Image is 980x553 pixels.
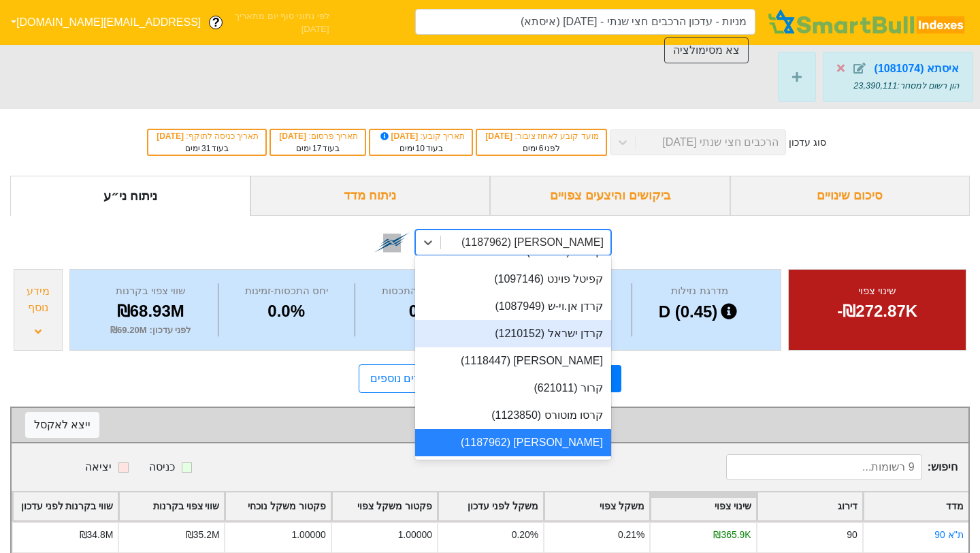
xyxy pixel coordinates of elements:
[10,176,250,216] div: ניתוח ני״ע
[312,144,321,153] span: 17
[149,459,175,475] div: כניסה
[415,293,611,320] div: קרדן אן.וי-ש (1087949)
[18,283,59,316] div: מידע נוסף
[416,144,425,153] span: 10
[415,375,611,402] div: קרור (621011)
[766,9,969,36] img: SmartBull
[651,492,755,520] div: Toggle SortBy
[512,528,538,542] div: 0.20%
[806,299,949,323] div: -₪272.87K
[398,528,432,542] div: 1.00000
[157,131,186,141] span: [DATE]
[485,131,514,141] span: [DATE]
[377,130,465,142] div: תאריך קובע :
[359,299,482,323] div: 0.1
[461,234,604,251] div: [PERSON_NAME] (1187962)
[490,176,730,216] div: ביקושים והיצעים צפויים
[378,131,421,141] span: [DATE]
[374,225,410,260] img: tase link
[201,144,210,153] span: 31
[155,130,259,142] div: תאריך כניסה לתוקף :
[359,364,505,393] a: תנאי כניסה למדדים נוספים
[87,323,214,337] div: לפני עדכון : ₪69.20M
[726,454,922,480] input: 9 רשומות...
[618,528,644,542] div: 0.21%
[415,456,611,484] div: קשרי תעופה (413013)
[25,412,99,438] button: ייצא לאקסל
[25,415,955,435] div: שינוי צפוי לפי מדד
[186,528,220,542] div: ₪35.2M
[713,528,751,542] div: ₪365.9K
[359,283,482,299] div: מספר ימי התכסות
[291,528,325,542] div: 1.00000
[757,492,862,520] div: Toggle SortBy
[484,130,598,142] div: מועד קובע לאחוז ציבור :
[864,492,968,520] div: Toggle SortBy
[212,14,220,32] span: ?
[119,492,224,520] div: Toggle SortBy
[225,492,330,520] div: Toggle SortBy
[789,136,826,150] div: סוג עדכון
[539,144,544,153] span: 6
[726,454,958,480] span: חיפוש :
[438,492,543,520] div: Toggle SortBy
[278,142,358,155] div: בעוד ימים
[222,299,351,323] div: 0.0%
[636,283,764,299] div: מדרגת נזילות
[87,299,214,323] div: ₪68.93M
[484,142,598,155] div: לפני ימים
[415,9,755,35] input: מניות - עדכון הרכבים חצי שנתי - 06/11/25 (איסתא)
[222,283,351,299] div: יחס התכסות-זמינות
[250,176,491,216] div: ניתוח מדד
[231,10,329,36] span: לפי נתוני סוף יום מתאריך [DATE]
[934,529,964,540] a: ת''א 90
[279,131,308,141] span: [DATE]
[155,142,259,155] div: בעוד ימים
[415,347,611,375] div: [PERSON_NAME] (1118447)
[664,37,749,63] button: צא מסימולציה
[415,266,611,293] div: קפיטל פוינט (1097146)
[853,80,959,91] span: הון רשום למסחר : 23,390,111
[85,459,112,475] div: יציאה
[806,283,949,299] div: שינוי צפוי
[80,528,114,542] div: ₪34.8M
[87,283,214,299] div: שווי צפוי בקרנות
[377,142,465,155] div: בעוד ימים
[730,176,970,216] div: סיכום שינויים
[636,299,764,325] div: D (0.45)
[875,63,959,74] strong: איסתא (1081074)
[544,492,649,520] div: Toggle SortBy
[278,130,358,142] div: תאריך פרסום :
[415,429,611,456] div: [PERSON_NAME] (1187962)
[847,528,857,542] div: 90
[13,492,118,520] div: Toggle SortBy
[415,402,611,429] div: קרסו מוטורס (1123850)
[415,320,611,347] div: קרדן ישראל (1210152)
[332,492,437,520] div: Toggle SortBy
